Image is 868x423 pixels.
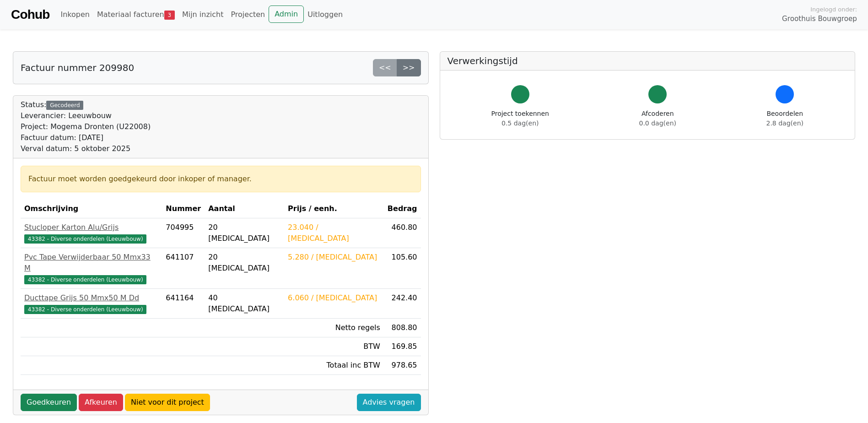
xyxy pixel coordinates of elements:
h5: Factuur nummer 209980 [21,62,134,73]
span: 43382 - Diverse onderdelen (Leeuwbouw) [24,234,146,244]
span: 3 [164,11,175,20]
div: Verval datum: 5 oktober 2025 [21,143,151,154]
a: Inkopen [57,5,93,24]
div: Factuur moet worden goedgekeurd door inkoper of manager. [28,174,413,184]
a: Mijn inzicht [178,5,227,24]
a: Goedkeuren [21,394,77,411]
a: Advies vragen [357,394,421,411]
div: 20 [MEDICAL_DATA] [208,252,280,274]
div: Afcoderen [639,109,676,128]
div: Stucloper Karton Alu/Grijs [24,222,158,233]
td: 641164 [162,289,205,319]
a: Afkeuren [79,394,123,411]
span: Ingelogd onder: [810,5,857,14]
span: 43382 - Diverse onderdelen (Leeuwbouw) [24,275,146,284]
th: Prijs / eenh. [284,200,384,218]
div: 20 [MEDICAL_DATA] [208,222,280,244]
a: Pvc Tape Verwijderbaar 50 Mmx33 M43382 - Diverse onderdelen (Leeuwbouw) [24,252,158,285]
th: Aantal [205,200,284,218]
th: Nummer [162,200,205,218]
span: 0.0 dag(en) [639,119,676,127]
td: 105.60 [384,248,421,289]
div: Ducttape Grijs 50 Mmx50 M Dd [24,293,158,304]
a: Niet voor dit project [125,394,210,411]
span: 43382 - Diverse onderdelen (Leeuwbouw) [24,305,146,314]
td: 460.80 [384,218,421,248]
div: 6.060 / [MEDICAL_DATA] [288,293,380,304]
div: Status: [21,99,151,154]
td: 169.85 [384,337,421,356]
a: Projecten [227,5,269,24]
td: BTW [284,337,384,356]
td: 704995 [162,218,205,248]
th: Omschrijving [21,200,162,218]
td: 641107 [162,248,205,289]
th: Bedrag [384,200,421,218]
div: Factuur datum: [DATE] [21,132,151,143]
a: Stucloper Karton Alu/Grijs43382 - Diverse onderdelen (Leeuwbouw) [24,222,158,244]
div: 23.040 / [MEDICAL_DATA] [288,222,380,244]
span: 2.8 dag(en) [766,119,803,127]
a: Ducttape Grijs 50 Mmx50 M Dd43382 - Diverse onderdelen (Leeuwbouw) [24,293,158,315]
a: Uitloggen [304,5,346,24]
a: Admin [269,5,304,23]
a: >> [397,59,421,76]
span: 0.5 dag(en) [501,119,539,127]
div: 40 [MEDICAL_DATA] [208,293,280,315]
td: Netto regels [284,319,384,337]
div: Pvc Tape Verwijderbaar 50 Mmx33 M [24,252,158,274]
td: 808.80 [384,319,421,337]
h5: Verwerkingstijd [447,55,848,66]
div: Leverancier: Leeuwbouw [21,110,151,121]
a: Materiaal facturen3 [93,5,178,24]
span: Groothuis Bouwgroep [782,14,857,24]
div: 5.280 / [MEDICAL_DATA] [288,252,380,263]
div: Gecodeerd [46,101,83,110]
div: Beoordelen [766,109,803,128]
div: Project: Mogema Dronten (U22008) [21,121,151,132]
td: 978.65 [384,356,421,375]
td: Totaal inc BTW [284,356,384,375]
a: Cohub [11,4,49,26]
td: 242.40 [384,289,421,319]
div: Project toekennen [491,109,549,128]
